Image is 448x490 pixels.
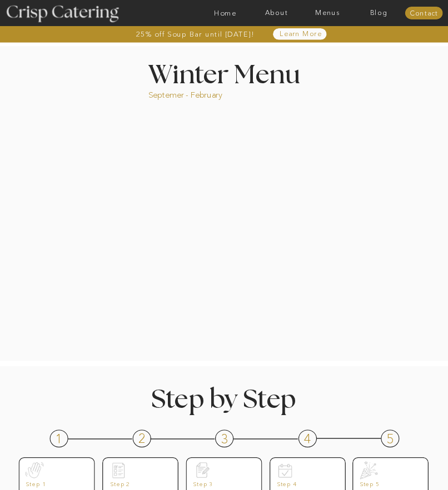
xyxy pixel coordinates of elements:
[221,432,229,443] h3: 3
[303,432,312,443] h3: 4
[405,9,443,17] a: Contact
[200,9,251,17] a: Home
[55,432,63,443] h3: 1
[386,432,395,443] h3: 5
[302,9,353,17] a: Menus
[353,9,404,17] a: Blog
[120,387,327,410] h1: Step by Step
[138,432,147,442] h3: 2
[109,31,281,38] a: 25% off Soup Bar until [DATE]!
[251,9,302,17] a: About
[120,63,327,85] h1: Winter Menu
[262,31,339,38] a: Learn More
[148,90,251,98] p: Septemer - February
